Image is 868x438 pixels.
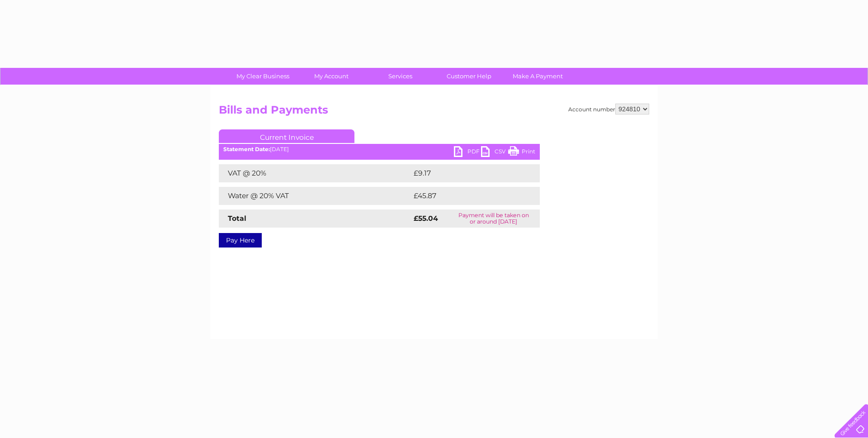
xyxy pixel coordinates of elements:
[219,233,262,248] a: Pay Here
[414,214,438,223] strong: £55.04
[508,146,535,159] a: Print
[219,129,354,143] a: Current Invoice
[411,187,521,205] td: £45.87
[363,68,438,85] a: Services
[226,68,300,85] a: My Clear Business
[294,68,369,85] a: My Account
[447,209,540,228] td: Payment will be taken on or around [DATE]
[219,164,411,182] td: VAT @ 20%
[454,146,481,159] a: PDF
[228,214,246,223] strong: Total
[500,68,575,85] a: Make A Payment
[219,187,411,205] td: Water @ 20% VAT
[219,146,540,152] div: [DATE]
[432,68,506,85] a: Customer Help
[411,164,518,182] td: £9.17
[219,104,649,121] h2: Bills and Payments
[481,146,508,159] a: CSV
[223,146,270,152] b: Statement Date:
[568,104,649,114] div: Account number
